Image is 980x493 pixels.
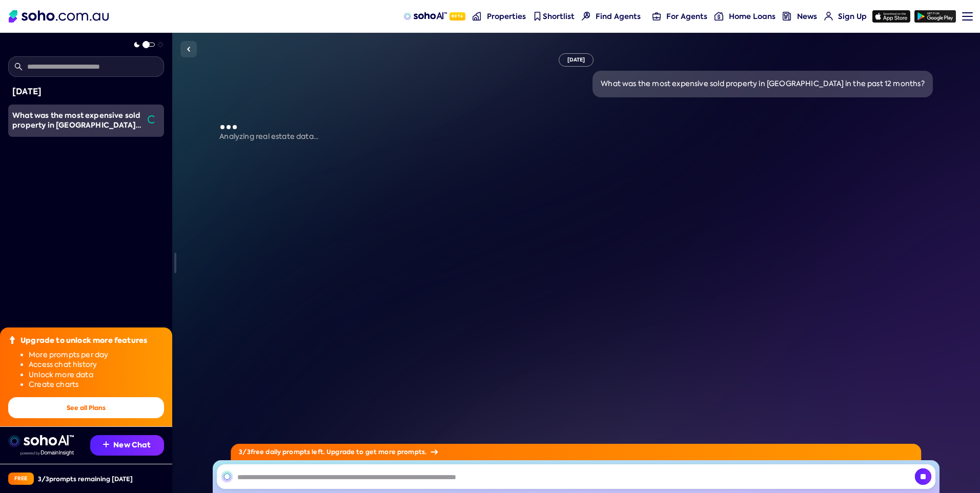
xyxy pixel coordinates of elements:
[666,11,707,22] span: For Agents
[38,475,133,483] div: 3 / 3 prompts remaining [DATE]
[729,11,775,22] span: Home Loans
[824,12,833,20] img: for-agents-nav icon
[29,370,164,380] li: Unlock more data
[231,444,921,460] div: 3 / 3 free daily prompts left. Upgrade to get more prompts.
[219,132,932,142] p: Analyzing real estate data...
[450,12,465,20] span: Beta
[29,360,164,370] li: Access chat history
[8,105,141,137] a: What was the most expensive sold property in [GEOGRAPHIC_DATA] in the past 12 months?
[403,12,447,20] img: sohoAI logo
[652,12,661,20] img: for-agents-nav icon
[601,79,924,89] div: What was the most expensive sold property in [GEOGRAPHIC_DATA] in the past 12 months?
[221,470,233,483] img: SohoAI logo black
[21,336,147,346] div: Upgrade to unlock more features
[431,449,438,455] img: Arrow icon
[12,85,160,98] div: [DATE]
[838,11,867,22] span: Sign Up
[29,380,164,390] li: Create charts
[914,10,956,23] img: google-play icon
[8,397,164,418] button: See all Plans
[29,350,164,360] li: More prompts per day
[103,441,109,447] img: Recommendation icon
[8,473,34,485] div: Free
[915,468,931,485] img: Send icon
[797,11,817,22] span: News
[487,11,526,22] span: Properties
[12,111,141,131] div: What was the most expensive sold property in Broadbeach in the past 12 months?
[9,10,109,23] img: Soho Logo
[90,435,164,456] button: New Chat
[582,12,590,20] img: Find agents icon
[872,10,910,23] img: app-store icon
[8,435,74,447] img: sohoai logo
[543,11,575,22] span: Shortlist
[12,110,141,140] span: What was the most expensive sold property in [GEOGRAPHIC_DATA] in the past 12 months?
[473,12,481,20] img: properties-nav icon
[182,43,195,55] img: Sidebar toggle icon
[8,336,16,344] img: Upgrade icon
[915,468,931,485] button: Cancel request
[533,12,542,20] img: shortlist-nav icon
[783,12,791,20] img: news-nav icon
[714,12,723,20] img: for-agents-nav icon
[559,53,594,67] div: [DATE]
[21,450,74,456] img: Data provided by Domain Insight
[596,11,641,22] span: Find Agents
